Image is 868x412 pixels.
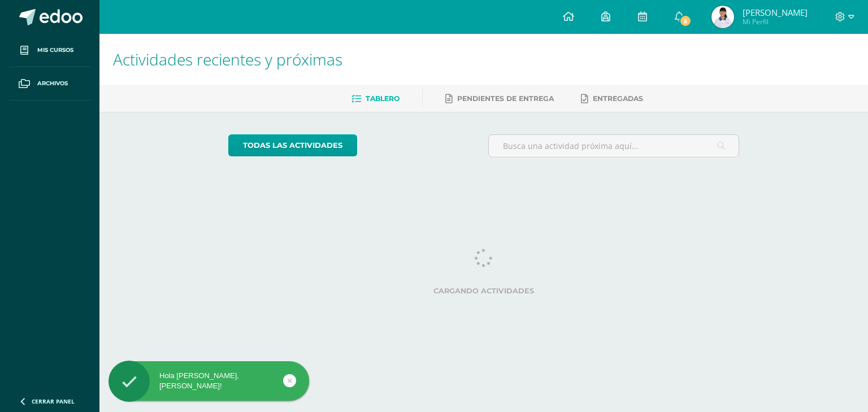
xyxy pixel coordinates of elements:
[113,49,342,70] span: Actividades recientes y próximas
[228,134,357,156] a: todas las Actividades
[9,34,90,67] a: Mis cursos
[32,397,75,405] span: Cerrar panel
[9,67,90,100] a: Archivos
[351,90,400,108] a: Tablero
[581,90,643,108] a: Entregadas
[37,79,68,88] span: Archivos
[743,17,808,27] span: Mi Perfil
[445,90,554,108] a: Pendientes de entrega
[743,7,808,18] span: [PERSON_NAME]
[679,15,692,27] span: 5
[593,94,643,103] span: Entregadas
[366,94,400,103] span: Tablero
[711,6,734,28] img: a870b3e5c06432351c4097df98eac26b.png
[228,287,740,295] label: Cargando actividades
[457,94,554,103] span: Pendientes de entrega
[37,46,73,55] span: Mis cursos
[489,135,739,157] input: Busca una actividad próxima aquí...
[108,371,309,391] div: Hola [PERSON_NAME], [PERSON_NAME]!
